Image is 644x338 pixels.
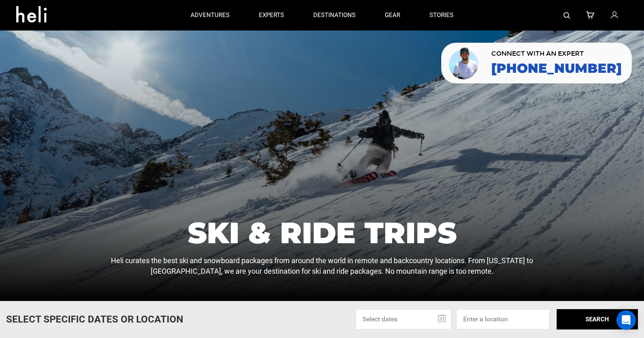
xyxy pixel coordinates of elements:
button: SEARCH [557,309,638,329]
img: contact our team [447,46,481,80]
p: experts [259,11,284,20]
p: adventures [191,11,230,20]
div: Open Intercom Messenger [616,310,636,330]
input: Select dates [356,309,451,329]
input: Enter a location [456,309,550,329]
p: Select Specific Dates Or Location [6,312,183,326]
h1: Ski & Ride Trips [84,218,560,247]
img: search-bar-icon.svg [564,12,570,19]
a: [PHONE_NUMBER] [491,61,622,76]
p: destinations [313,11,356,20]
span: CONNECT WITH AN EXPERT [491,50,622,57]
p: Heli curates the best ski and snowboard packages from around the world in remote and backcountry ... [84,255,560,276]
